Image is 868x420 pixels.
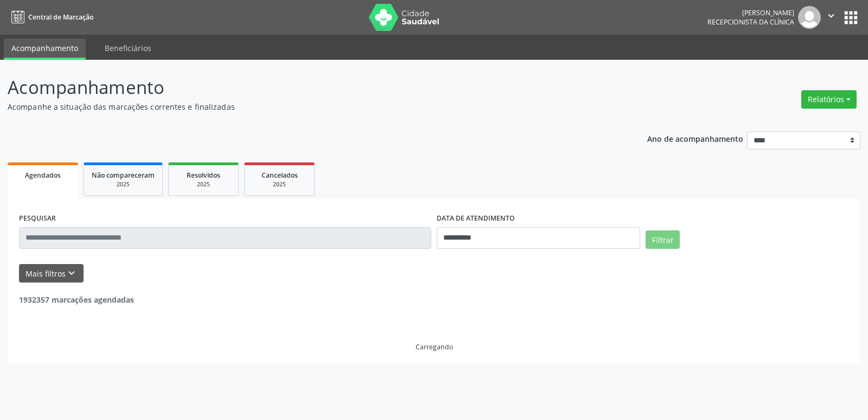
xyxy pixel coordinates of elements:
[19,294,134,305] strong: 1932357 marcações agendadas
[92,180,155,189] div: 2025
[19,210,56,227] label: PESQUISAR
[707,17,794,27] span: Recepcionista da clínica
[841,8,860,27] button: apps
[8,74,604,101] p: Acompanhamento
[8,101,604,112] p: Acompanhe a situação das marcações correntes e finalizadas
[176,180,231,189] div: 2025
[801,90,857,109] button: Relatórios
[261,171,298,180] span: Cancelados
[437,210,515,227] label: DATA DE ATENDIMENTO
[825,10,837,22] i: 
[4,39,86,60] a: Acompanhamento
[646,230,680,249] button: Filtrar
[821,6,841,29] button: 
[252,180,307,189] div: 2025
[416,342,453,352] div: Carregando
[92,171,155,180] span: Não compareceram
[97,39,159,58] a: Beneficiários
[28,12,93,22] span: Central de Marcação
[798,6,821,29] img: img
[66,267,78,279] i: keyboard_arrow_down
[707,8,794,17] div: [PERSON_NAME]
[25,171,61,180] span: Agendados
[19,264,84,283] button: Mais filtroskeyboard_arrow_down
[8,8,93,26] a: Central de Marcação
[647,131,743,145] p: Ano de acompanhamento
[187,171,220,180] span: Resolvidos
